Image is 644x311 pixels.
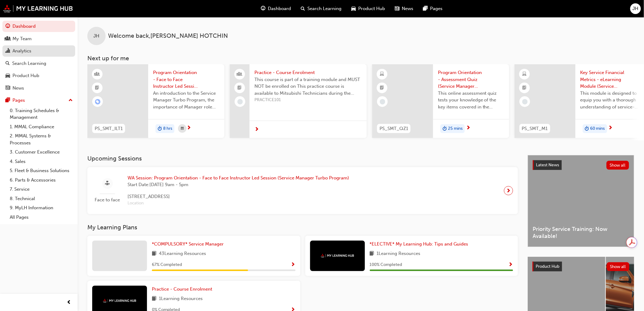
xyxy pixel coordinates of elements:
[238,84,242,92] span: booktick-icon
[370,241,471,248] a: *ELECTIVE* My Learning Hub: Tips and Guides
[390,2,418,15] a: news-iconNews
[153,69,219,90] span: Program Orientation - Face to Face Instructor Led Session (Service Manager Turbo Program)
[533,160,629,170] a: Latest NewsShow all
[2,21,75,32] a: Dashboard
[12,97,25,104] div: Pages
[633,5,639,12] span: JH
[590,125,605,132] span: 60 mins
[163,125,172,132] span: 8 hrs
[5,73,10,79] span: car-icon
[12,35,32,42] div: My Team
[7,175,75,185] a: 6. Parts & Accessories
[291,261,296,269] button: Show Progress
[423,5,428,12] span: pages-icon
[237,99,243,104] span: learningRecordVerb_NONE-icon
[103,299,136,303] img: mmal
[380,99,385,104] span: learningRecordVerb_NONE-icon
[506,186,511,195] span: next-icon
[158,125,162,133] span: duration-icon
[230,64,367,138] a: Practice - Course EnrolmentThis course is part of a training module and MUST NOT be enrolled on T...
[438,90,504,111] span: This online assessment quiz tests your knowledge of the key items covered in the Service Manager ...
[78,55,644,62] h3: Next up for me
[87,64,224,138] a: PS_SMT_ILT1Program Orientation - Face to Face Instructor Led Session (Service Manager Turbo Progr...
[68,97,73,104] span: up-icon
[152,295,156,303] span: book-icon
[152,241,224,247] span: *COMPULSORY* Service Manager
[92,196,123,203] span: Face to face
[5,98,10,103] span: pages-icon
[152,261,182,268] span: 67 % Completed
[380,125,408,132] span: PS_SMT_QZ1
[448,125,463,132] span: 25 mins
[12,60,46,67] div: Search Learning
[533,226,629,239] span: Priority Service Training: Now Available!
[92,172,513,209] a: Face to faceWA Session: Program Orientation - Face to Face Instructor Led Session (Service Manage...
[509,261,513,269] button: Show Progress
[395,5,399,12] span: news-icon
[238,70,242,78] span: people-icon
[370,261,402,268] span: 100 % Completed
[152,286,215,293] a: Practice - Course Enrolment
[95,125,123,132] span: PS_SMT_ILT1
[254,76,362,97] span: This course is part of a training module and MUST NOT be enrolled on This practice course is avai...
[2,33,75,44] a: My Team
[254,69,362,76] span: Practice - Course Enrolment
[523,70,527,78] span: learningResourceType_ELEARNING-icon
[7,213,75,222] a: All Pages
[2,45,75,57] a: Analytics
[296,2,346,15] a: search-iconSearch Learning
[377,250,421,258] span: 1 Learning Resources
[358,5,385,12] span: Product Hub
[181,125,184,133] span: calendar-icon
[95,84,100,92] span: booktick-icon
[105,180,110,187] span: sessionType_FACE_TO_FACE-icon
[5,61,10,66] span: search-icon
[536,264,560,269] span: Product Hub
[128,175,349,182] span: WA Session: Program Orientation - Face to Face Instructor Led Session (Service Manager Turbo Prog...
[7,106,75,122] a: 0. Training Schedules & Management
[87,155,518,162] h3: Upcoming Sessions
[7,203,75,213] a: 9. MyLH Information
[152,241,226,248] a: *COMPULSORY* Service Manager
[7,122,75,132] a: 1. MMAL Compliance
[2,95,75,106] button: Pages
[509,262,513,268] span: Show Progress
[5,24,10,29] span: guage-icon
[466,125,471,131] span: next-icon
[2,19,75,95] button: DashboardMy TeamAnalyticsSearch LearningProduct HubNews
[7,166,75,175] a: 5. Fleet & Business Solutions
[418,2,447,15] a: pages-iconPages
[321,254,354,258] img: mmal
[607,262,630,271] button: Show all
[3,5,73,12] img: mmal
[5,48,10,54] span: chart-icon
[5,86,10,91] span: news-icon
[128,193,349,200] span: [STREET_ADDRESS]
[128,200,349,207] span: Location
[533,262,629,271] a: Product HubShow all
[159,250,206,258] span: 43 Learning Resources
[152,250,156,258] span: book-icon
[380,84,384,92] span: booktick-icon
[7,185,75,194] a: 7. Service
[12,72,39,79] div: Product Hub
[585,125,589,133] span: duration-icon
[108,33,228,40] span: Welcome back , [PERSON_NAME] HOTCHIN
[380,70,384,78] span: learningResourceType_ELEARNING-icon
[522,125,548,132] span: PS_SMT_M1
[87,224,518,231] h3: My Learning Plans
[187,125,191,131] span: next-icon
[268,5,291,12] span: Dashboard
[256,2,296,15] a: guage-iconDashboard
[346,2,390,15] a: car-iconProduct Hub
[307,5,341,12] span: Search Learning
[128,181,349,188] span: Start Date: [DATE] 9am - 5pm
[443,125,447,133] span: duration-icon
[159,295,203,303] span: 1 Learning Resources
[351,5,356,12] span: car-icon
[522,99,528,104] span: learningRecordVerb_NONE-icon
[7,157,75,166] a: 4. Sales
[7,147,75,157] a: 3. Customer Excellence
[95,70,100,78] span: learningResourceType_INSTRUCTOR_LED-icon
